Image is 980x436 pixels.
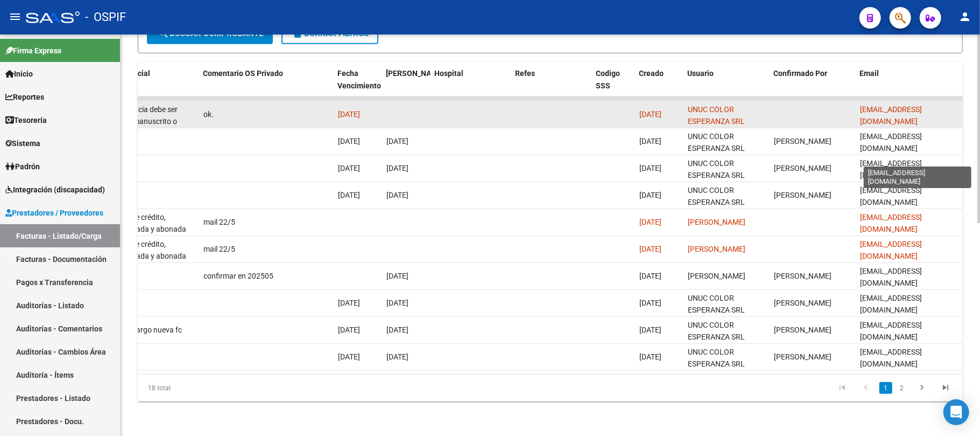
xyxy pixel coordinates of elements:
span: [EMAIL_ADDRESS][DOMAIN_NAME] [860,321,922,342]
span: [EMAIL_ADDRESS][DOMAIN_NAME] [860,186,922,207]
datatable-header-cell: Fecha Vencimiento [333,62,382,109]
li: page 1 [878,379,894,397]
span: mail 22/5 [203,218,235,226]
span: Padrón [5,161,40,172]
span: Tesorería [5,114,47,126]
span: [DATE] [386,326,408,334]
span: mail 22/5 [203,245,235,253]
span: [EMAIL_ADDRESS][DOMAIN_NAME] [860,294,922,315]
span: [PERSON_NAME] [688,218,745,226]
span: UNUC COLOR ESPERANZA SRL [688,348,745,369]
span: [EMAIL_ADDRESS][DOMAIN_NAME] [860,105,922,126]
span: Fecha Vencimiento [337,69,381,90]
span: [PERSON_NAME] [774,299,831,307]
span: [PERSON_NAME] [688,245,745,253]
span: [PERSON_NAME] [774,326,831,334]
span: [PERSON_NAME] [774,137,831,146]
span: [DATE] [338,110,360,119]
span: [EMAIL_ADDRESS][DOMAIN_NAME] [860,132,922,153]
a: go to last page [935,382,956,394]
span: UNUC COLOR ESPERANZA SRL [688,132,745,153]
datatable-header-cell: Email [855,62,963,109]
span: [DATE] [639,352,661,361]
span: Refes [515,69,535,78]
datatable-header-cell: Confirmado Por [769,62,855,109]
datatable-header-cell: Comentario OS Privado [199,62,333,109]
span: [DATE] [639,272,661,280]
span: [DATE] [338,191,360,199]
span: [DATE] [338,352,360,361]
span: UNUC COLOR ESPERANZA SRL [688,186,745,207]
span: [DATE] [338,326,360,334]
span: UNUC COLOR ESPERANZA SRL [688,294,745,315]
span: [DATE] [639,326,661,334]
span: Buscar Comprobante [157,29,263,38]
datatable-header-cell: Creado [634,62,683,109]
span: [DATE] [639,137,661,146]
datatable-header-cell: Hospital [430,62,511,109]
span: Creado [639,69,664,78]
span: [DATE] [386,191,408,199]
a: 1 [879,382,892,394]
span: Comentario Obra Social [68,69,150,78]
span: [DATE] [386,299,408,307]
mat-icon: menu [9,10,22,23]
span: [EMAIL_ADDRESS][DOMAIN_NAME] [860,159,922,180]
datatable-header-cell: Codigo SSS [591,62,634,109]
div: 18 total [138,375,301,402]
span: [DATE] [639,299,661,307]
span: - OSPIF [85,5,126,29]
span: [DATE] [386,137,408,146]
span: [EMAIL_ADDRESS][DOMAIN_NAME] [860,348,922,369]
datatable-header-cell: Fecha Confimado [382,62,430,109]
span: Codigo SSS [596,69,620,90]
datatable-header-cell: Refes [511,62,591,109]
span: [DATE] [639,218,661,226]
span: [DATE] [639,110,661,119]
span: UNUC COLOR ESPERANZA SRL [688,105,745,126]
span: [DATE] [639,245,661,253]
span: Confirmado Por [773,69,827,78]
a: go to next page [912,382,932,394]
span: [DATE] [639,164,661,172]
span: [DATE] [386,272,408,280]
span: Sistema [5,137,40,149]
span: Inicio [5,68,33,80]
span: UNUC COLOR ESPERANZA SRL [688,159,745,180]
span: [DATE] [338,137,360,146]
datatable-header-cell: Usuario [683,62,769,109]
a: 2 [896,382,908,394]
span: Email [859,69,879,78]
span: [EMAIL_ADDRESS][DOMAIN_NAME] [860,267,922,288]
span: Integración (discapacidad) [5,184,105,196]
a: go to first page [832,382,852,394]
mat-icon: person [958,10,971,23]
span: Hospital [434,69,463,78]
a: go to previous page [856,382,876,394]
span: Comentario OS Privado [203,69,283,78]
span: [PERSON_NAME] [688,272,745,280]
span: [PERSON_NAME] [774,272,831,280]
span: [PERSON_NAME] [774,352,831,361]
span: confirmar en 202505 [203,272,273,280]
li: page 2 [894,379,910,397]
span: Firma Express [5,45,61,57]
span: Reportes [5,91,44,103]
span: UNUC COLOR ESPERANZA SRL [688,321,745,342]
span: [EMAIL_ADDRESS][DOMAIN_NAME] [860,240,922,261]
span: Prestadores / Proveedores [5,207,103,219]
span: Usuario [687,69,714,78]
span: [PERSON_NAME] [774,164,831,172]
span: [PERSON_NAME] [774,191,831,199]
span: [DATE] [386,352,408,361]
span: [DATE] [639,191,661,199]
span: [EMAIL_ADDRESS][DOMAIN_NAME] [860,213,922,234]
span: [PERSON_NAME] [386,69,444,78]
span: [DATE] [338,164,360,172]
span: [DATE] [338,299,360,307]
span: Borrar Filtros [291,29,369,38]
span: [DATE] [386,164,408,172]
div: Open Intercom Messenger [943,399,969,425]
span: ok. [203,110,214,119]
